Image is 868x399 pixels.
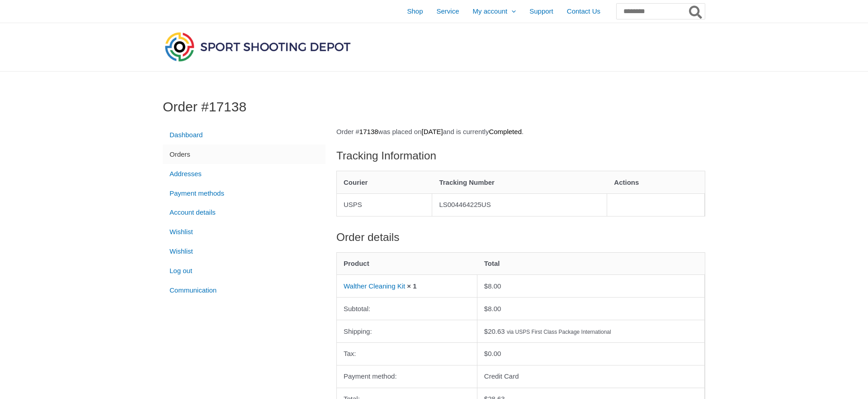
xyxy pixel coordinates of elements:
[344,178,368,186] span: Courier
[163,30,353,63] img: Sport Shooting Depot
[163,222,325,242] a: Wishlist
[489,128,522,135] mark: Completed
[484,327,505,335] span: 20.63
[687,4,705,19] button: Search
[477,253,705,275] th: Total
[359,128,378,135] mark: 17138
[163,203,325,222] a: Account details
[439,178,495,186] span: Tracking Number
[337,193,432,216] td: USPS
[163,99,705,115] h1: Order #17138
[163,261,325,280] a: Log out
[337,297,477,320] th: Subtotal:
[163,183,325,203] a: Payment methods
[163,125,325,145] a: Dashboard
[507,329,611,335] small: via USPS First Class Package International
[421,128,443,135] mark: [DATE]
[337,365,477,388] th: Payment method:
[432,193,607,216] td: LS004464225US
[484,282,501,290] bdi: 8.00
[163,144,325,164] a: Orders
[484,282,488,290] span: $
[484,305,501,312] span: 8.00
[163,280,325,300] a: Communication
[337,320,477,342] th: Shipping:
[337,342,477,365] th: Tax:
[336,149,705,163] h2: Tracking Information
[484,327,488,335] span: $
[336,125,705,138] p: Order # was placed on and is currently .
[336,230,705,245] h2: Order details
[484,350,488,357] span: $
[607,171,705,193] th: Actions
[163,125,325,300] nav: Account pages
[163,242,325,261] a: Wishlist
[484,350,501,357] span: 0.00
[337,253,477,275] th: Product
[407,282,416,290] strong: × 1
[163,164,325,183] a: Addresses
[344,282,405,290] a: Walther Cleaning Kit
[477,365,705,388] td: Credit Card
[484,305,488,312] span: $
